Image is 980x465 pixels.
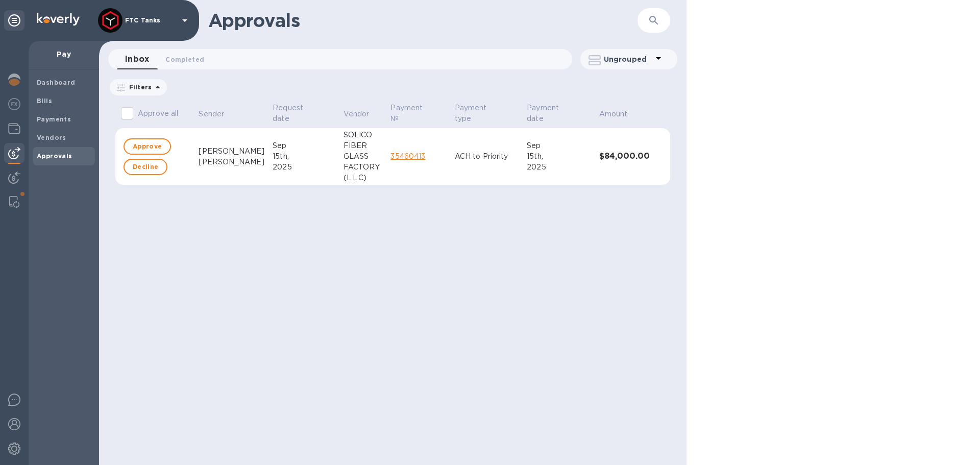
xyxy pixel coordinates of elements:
[124,159,167,175] button: Decline
[390,103,433,124] p: Payment №
[273,140,335,151] div: Sep
[199,146,264,157] div: [PERSON_NAME]
[8,123,20,135] img: Wallets
[527,140,591,151] div: Sep
[390,152,425,160] a: 35460413
[527,151,591,162] div: 15th,
[604,54,652,64] p: Ungrouped
[344,130,383,140] div: SOLICO
[273,162,335,173] div: 2025
[273,103,335,124] span: Request date
[344,151,383,162] div: GLASS
[273,151,335,162] div: 15th,
[344,173,383,183] div: (L.L.C)
[37,49,91,59] p: Pay
[208,10,638,31] h1: Approvals
[455,151,519,162] p: ACH to Priority
[344,109,383,119] span: Vendor
[199,157,264,167] div: [PERSON_NAME]
[37,152,72,160] b: Approvals
[599,152,650,161] h3: $84,000.00
[133,140,162,153] span: Approve
[455,103,506,124] p: Payment type
[199,109,224,119] p: Sender
[344,140,383,151] div: FIBER
[165,54,204,65] span: Completed
[37,97,52,105] b: Bills
[138,108,178,119] p: Approve all
[199,109,237,119] span: Sender
[125,17,176,24] p: FTC Tanks
[125,52,149,66] span: Inbox
[344,109,370,119] p: Vendor
[37,134,66,141] b: Vendors
[4,10,24,31] div: Unpin categories
[344,162,383,173] div: FACTORY
[455,103,519,124] span: Payment type
[8,98,20,110] img: Foreign exchange
[133,161,158,173] span: Decline
[37,13,80,26] img: Logo
[37,79,76,86] b: Dashboard
[37,115,71,123] b: Payments
[527,162,591,173] div: 2025
[125,83,152,91] p: Filters
[527,103,591,124] span: Payment date
[124,138,171,155] button: Approve
[599,109,628,119] p: Amount
[390,103,446,124] span: Payment №
[273,103,322,124] p: Request date
[527,103,578,124] p: Payment date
